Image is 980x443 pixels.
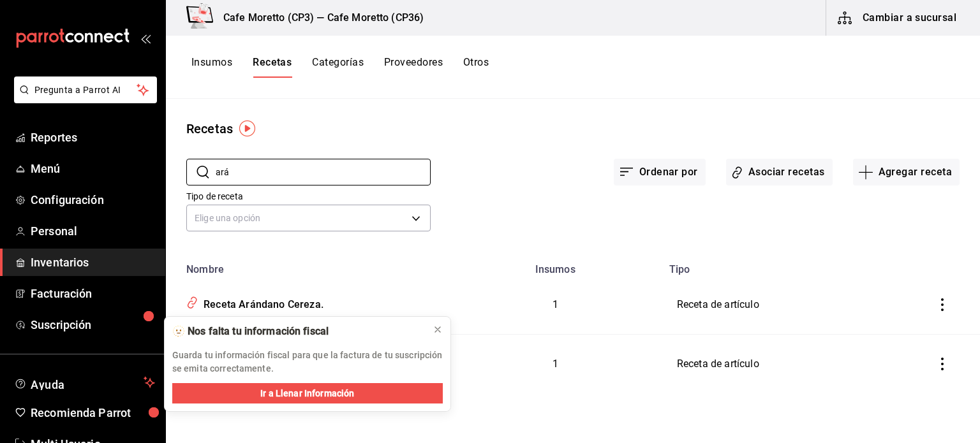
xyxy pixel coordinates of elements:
[140,33,151,43] button: open_drawer_menu
[9,92,157,106] a: Pregunta a Parrot AI
[31,404,155,421] span: Recomienda Parrot
[31,129,155,146] span: Reportes
[216,159,431,185] input: Buscar nombre de receta
[726,159,833,185] button: Asociar recetas
[31,285,155,302] span: Facturación
[31,160,155,177] span: Menú
[31,191,155,208] span: Configuración
[384,56,443,78] button: Proveedores
[172,383,443,403] button: Ir a Llenar Información
[853,159,960,185] button: Agregar receta
[31,375,138,390] span: Ayuda
[213,10,424,25] h3: Cafe Moretto (CP3) — Cafe Moretto (CP36)
[239,120,255,136] img: Tooltip marker
[463,56,489,78] button: Otros
[198,293,323,312] div: Receta Arándano Cereza.
[14,76,157,103] button: Pregunta a Parrot AI
[172,349,443,375] p: Guarda tu información fiscal para que la factura de tu suscripción se emita correctamente.
[312,56,364,78] button: Categorías
[253,56,292,78] button: Recetas
[553,358,558,370] span: 1
[449,256,662,275] th: Insumos
[31,222,155,240] span: Personal
[260,387,354,400] span: Ir a Llenar Información
[31,254,155,271] span: Inventarios
[186,119,233,138] div: Recetas
[191,56,232,78] button: Insumos
[166,256,449,275] th: Nombre
[31,316,155,333] span: Suscripción
[553,298,558,310] span: 1
[191,56,489,78] div: navigation tabs
[34,84,137,97] span: Pregunta a Parrot AI
[172,324,422,338] div: 🫥 Nos falta tu información fiscal
[186,205,431,231] div: Elige una opción
[662,275,909,335] td: Receta de artículo
[614,159,706,185] button: Ordenar por
[662,335,909,394] td: Receta de artículo
[166,256,980,393] table: inventoriesTable
[662,256,909,275] th: Tipo
[186,192,431,201] label: Tipo de receta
